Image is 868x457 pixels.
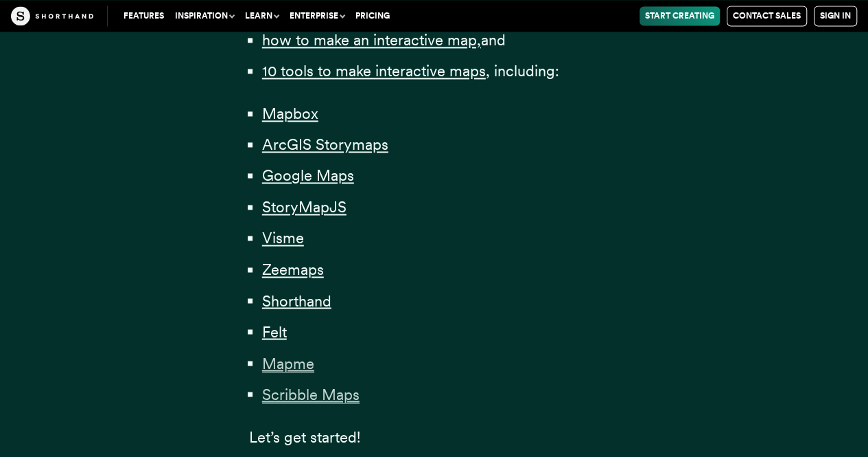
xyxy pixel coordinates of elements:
button: Inspiration [169,6,239,25]
span: Scribble Maps [262,385,360,403]
a: Google Maps [262,166,354,184]
a: Scribble Maps [262,385,360,403]
a: how to make an interactive map, [262,31,481,49]
img: The Craft [11,6,93,25]
a: StoryMapJS [262,198,347,216]
span: , including: [486,62,559,80]
span: Let’s get started! [249,427,360,445]
a: Features [118,6,169,25]
a: 10 tools to make interactive maps [262,62,486,80]
a: Shorthand [262,291,331,309]
a: Felt [262,322,287,340]
a: Mapme [262,354,314,372]
span: Mapme [262,354,314,372]
span: and [481,31,506,49]
a: Start Creating [640,6,720,25]
a: Visme [262,229,304,247]
button: Enterprise [284,6,350,25]
a: Pricing [350,6,395,25]
a: Sign in [814,5,857,26]
a: Zeemaps [262,260,324,278]
button: Learn [239,6,284,25]
a: ArcGIS Storymaps [262,135,388,153]
a: Mapbox [262,104,318,122]
a: Contact Sales [727,5,807,26]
